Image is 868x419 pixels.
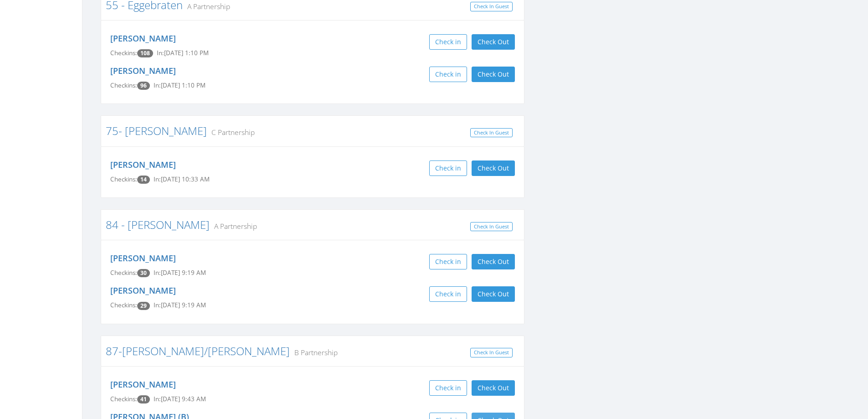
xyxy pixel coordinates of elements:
small: C Partnership [207,127,255,137]
span: Checkins: [110,175,137,183]
span: Checkins: [110,49,137,57]
a: [PERSON_NAME] [110,65,176,76]
small: B Partnership [290,347,338,357]
button: Check in [429,254,467,269]
a: [PERSON_NAME] [110,33,176,44]
a: Check In Guest [470,222,513,232]
span: In: [DATE] 9:19 AM [154,269,206,277]
span: Checkin count [137,302,150,310]
a: [PERSON_NAME] [110,253,176,264]
span: Checkins: [110,395,137,403]
span: Checkins: [110,81,137,89]
span: In: [DATE] 1:10 PM [154,81,205,89]
a: 84 - [PERSON_NAME] [106,217,210,232]
span: Checkin count [137,82,150,90]
button: Check in [429,380,467,396]
a: Check In Guest [470,2,513,11]
a: 75- [PERSON_NAME] [106,123,207,138]
span: Checkins: [110,269,137,277]
small: A Partnership [210,221,257,231]
a: [PERSON_NAME] [110,285,176,296]
span: Checkin count [137,269,150,277]
a: Check In Guest [470,348,513,357]
button: Check Out [472,160,515,176]
a: [PERSON_NAME] [110,379,176,390]
button: Check Out [472,34,515,50]
a: 87-[PERSON_NAME]/[PERSON_NAME] [106,343,290,358]
a: [PERSON_NAME] [110,159,176,170]
span: Checkin count [137,395,150,403]
button: Check in [429,34,467,50]
button: Check in [429,160,467,176]
a: Check In Guest [470,128,513,138]
button: Check Out [472,380,515,396]
small: A Partnership [183,1,230,11]
button: Check Out [472,67,515,82]
button: Check Out [472,254,515,269]
span: In: [DATE] 10:33 AM [154,175,210,183]
span: Checkin count [137,176,150,184]
span: In: [DATE] 9:19 AM [154,301,206,309]
button: Check in [429,67,467,82]
span: Checkin count [137,49,153,57]
span: In: [DATE] 1:10 PM [157,49,209,57]
span: In: [DATE] 9:43 AM [154,395,206,403]
span: Checkins: [110,301,137,309]
button: Check Out [472,286,515,302]
button: Check in [429,286,467,302]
